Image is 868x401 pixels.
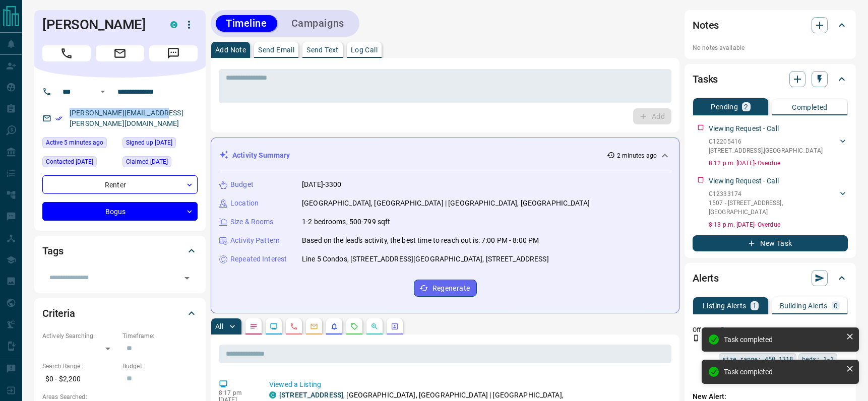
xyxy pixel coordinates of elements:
[42,239,198,263] div: Tags
[126,157,168,167] span: Claimed [DATE]
[351,46,378,53] p: Log Call
[269,379,667,390] p: Viewed a Listing
[42,156,117,170] div: Wed Aug 13 2025
[350,322,358,330] svg: Requests
[709,159,848,168] p: 8:12 p.m. [DATE] - Overdue
[709,220,848,229] p: 8:13 p.m. [DATE] - Overdue
[96,45,144,61] span: Email
[180,271,194,285] button: Open
[370,322,379,330] svg: Opportunities
[302,235,539,246] p: Based on the lead's activity, the best time to reach out is: 7:00 PM - 8:00 PM
[693,270,719,286] h2: Alerts
[414,280,477,297] button: Regenerate
[753,302,757,309] p: 1
[693,266,848,290] div: Alerts
[42,331,117,341] p: Actively Searching:
[780,302,828,309] p: Building Alerts
[693,325,713,335] p: Off
[617,151,657,160] p: 2 minutes ago
[281,15,354,32] button: Campaigns
[42,362,117,371] p: Search Range:
[42,305,75,321] h2: Criteria
[219,389,254,396] p: 8:17 pm
[290,322,298,330] svg: Calls
[724,368,842,376] div: Task completed
[215,323,223,330] p: All
[709,123,779,134] p: Viewing Request - Call
[46,157,93,167] span: Contacted [DATE]
[216,15,277,32] button: Timeline
[703,302,747,309] p: Listing Alerts
[306,46,339,53] p: Send Text
[42,137,117,151] div: Thu Aug 14 2025
[230,179,254,190] p: Budget
[269,391,276,398] div: condos.ca
[693,335,700,342] svg: Push Notification Only
[42,175,198,194] div: Renter
[693,235,848,251] button: New Task
[55,115,63,122] svg: Email Verified
[42,371,117,387] p: $0 - $2,200
[709,189,838,198] p: C12333174
[42,301,198,325] div: Criteria
[709,187,848,219] div: C123331741507 - [STREET_ADDRESS],[GEOGRAPHIC_DATA]
[46,138,103,148] span: Active 5 minutes ago
[42,17,155,33] h1: [PERSON_NAME]
[709,146,823,155] p: [STREET_ADDRESS] , [GEOGRAPHIC_DATA]
[709,198,838,217] p: 1507 - [STREET_ADDRESS] , [GEOGRAPHIC_DATA]
[709,176,779,186] p: Viewing Request - Call
[693,67,848,91] div: Tasks
[744,103,748,110] p: 2
[258,46,294,53] p: Send Email
[250,322,258,330] svg: Notes
[70,109,183,127] a: [PERSON_NAME][EMAIL_ADDRESS][PERSON_NAME][DOMAIN_NAME]
[709,137,823,146] p: C12205416
[330,322,338,330] svg: Listing Alerts
[42,243,63,259] h2: Tags
[302,198,590,209] p: [GEOGRAPHIC_DATA], [GEOGRAPHIC_DATA] | [GEOGRAPHIC_DATA], [GEOGRAPHIC_DATA]
[126,138,172,148] span: Signed up [DATE]
[232,150,290,161] p: Activity Summary
[97,86,109,98] button: Open
[42,45,91,61] span: Call
[302,217,390,227] p: 1-2 bedrooms, 500-799 sqft
[42,202,198,221] div: Bogus
[230,198,259,209] p: Location
[122,137,198,151] div: Mon Jul 31 2023
[122,362,198,371] p: Budget:
[711,103,738,110] p: Pending
[302,179,341,190] p: [DATE]-3300
[792,104,828,111] p: Completed
[122,331,198,341] p: Timeframe:
[709,135,848,157] div: C12205416[STREET_ADDRESS],[GEOGRAPHIC_DATA]
[230,235,280,246] p: Activity Pattern
[724,336,842,344] div: Task completed
[230,217,274,227] p: Size & Rooms
[302,254,549,264] p: Line 5 Condos, [STREET_ADDRESS][GEOGRAPHIC_DATA], [STREET_ADDRESS]
[310,322,318,330] svg: Emails
[149,45,198,61] span: Message
[693,13,848,37] div: Notes
[230,254,287,264] p: Repeated Interest
[122,156,198,170] div: Mon Jul 31 2023
[215,46,246,53] p: Add Note
[219,146,671,165] div: Activity Summary2 minutes ago
[693,43,848,52] p: No notes available
[391,322,399,330] svg: Agent Actions
[693,71,718,87] h2: Tasks
[279,391,343,399] a: [STREET_ADDRESS]
[834,302,838,309] p: 0
[170,21,177,28] div: condos.ca
[270,322,278,330] svg: Lead Browsing Activity
[693,17,719,33] h2: Notes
